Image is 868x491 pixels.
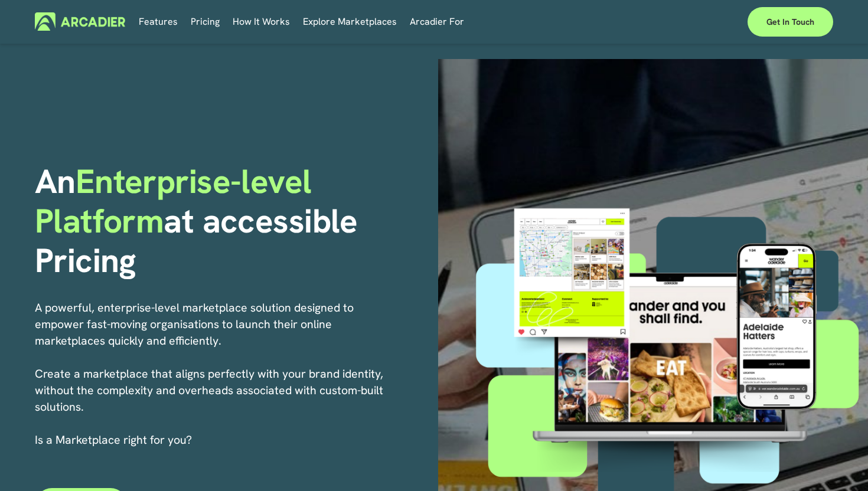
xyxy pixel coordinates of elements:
[191,12,220,31] a: Pricing
[233,14,290,30] span: How It Works
[410,12,464,31] a: folder dropdown
[303,12,397,31] a: Explore Marketplaces
[35,12,125,31] img: Arcadier
[35,159,320,243] span: Enterprise-level Platform
[38,432,192,447] a: s a Marketplace right for you?
[410,14,464,30] span: Arcadier For
[139,12,178,31] a: Features
[35,162,430,280] h1: An at accessible Pricing
[233,12,290,31] a: folder dropdown
[35,432,192,447] span: I
[35,299,396,448] p: A powerful, enterprise-level marketplace solution designed to empower fast-moving organisations t...
[748,7,833,37] a: Get in touch
[809,434,868,491] iframe: Chat Widget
